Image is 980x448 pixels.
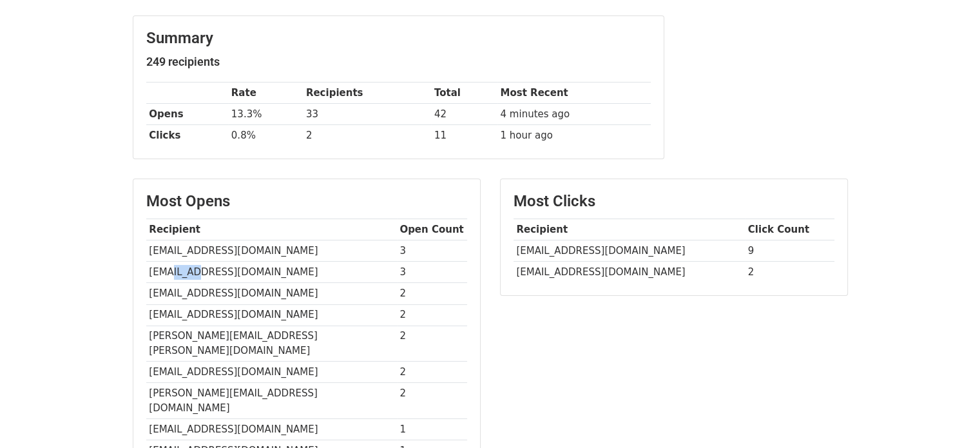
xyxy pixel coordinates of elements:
[745,262,834,283] td: 2
[514,240,745,262] td: [EMAIL_ADDRESS][DOMAIN_NAME]
[228,104,303,125] td: 13.3%
[497,125,651,146] td: 1 hour ago
[303,83,431,104] th: Recipients
[146,104,228,125] th: Opens
[397,283,467,304] td: 2
[397,262,467,283] td: 3
[397,418,467,440] td: 1
[431,83,497,104] th: Total
[228,83,303,104] th: Rate
[397,304,467,326] td: 2
[146,125,228,146] th: Clicks
[146,262,397,283] td: [EMAIL_ADDRESS][DOMAIN_NAME]
[431,104,497,125] td: 42
[514,192,834,211] h3: Most Clicks
[397,383,467,419] td: 2
[397,362,467,383] td: 2
[745,219,834,240] th: Click Count
[397,219,467,240] th: Open Count
[303,104,431,125] td: 33
[431,125,497,146] td: 11
[397,240,467,262] td: 3
[146,383,397,419] td: [PERSON_NAME][EMAIL_ADDRESS][DOMAIN_NAME]
[916,386,980,448] div: Widget de chat
[146,55,651,69] h5: 249 recipients
[514,262,745,283] td: [EMAIL_ADDRESS][DOMAIN_NAME]
[146,283,397,304] td: [EMAIL_ADDRESS][DOMAIN_NAME]
[146,304,397,326] td: [EMAIL_ADDRESS][DOMAIN_NAME]
[146,219,397,240] th: Recipient
[497,83,651,104] th: Most Recent
[745,240,834,262] td: 9
[146,192,467,211] h3: Most Opens
[497,104,651,125] td: 4 minutes ago
[916,386,980,448] iframe: Chat Widget
[514,219,745,240] th: Recipient
[146,240,397,262] td: [EMAIL_ADDRESS][DOMAIN_NAME]
[146,29,651,48] h3: Summary
[146,326,397,362] td: [PERSON_NAME][EMAIL_ADDRESS][PERSON_NAME][DOMAIN_NAME]
[303,125,431,146] td: 2
[228,125,303,146] td: 0.8%
[146,418,397,440] td: [EMAIL_ADDRESS][DOMAIN_NAME]
[397,326,467,362] td: 2
[146,362,397,383] td: [EMAIL_ADDRESS][DOMAIN_NAME]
